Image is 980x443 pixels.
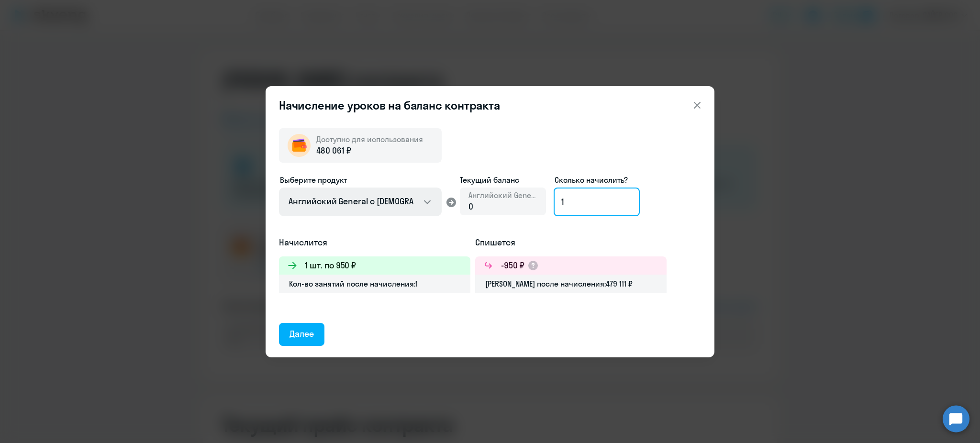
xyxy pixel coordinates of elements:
[468,201,473,212] span: 0
[279,236,470,249] h5: Начислится
[501,259,524,272] h3: -950 ₽
[305,259,356,272] h3: 1 шт. по 950 ₽
[279,323,324,346] button: Далее
[316,144,351,157] span: 480 061 ₽
[468,190,537,200] span: Английский General
[279,275,470,293] div: Кол-во занятий после начисления: 1
[475,275,667,293] div: [PERSON_NAME] после начисления: 479 111 ₽
[288,134,311,157] img: wallet-circle.png
[290,328,314,340] div: Далее
[266,98,714,113] header: Начисление уроков на баланс контракта
[460,174,546,186] span: Текущий баланс
[475,236,667,249] h5: Спишется
[555,175,628,185] span: Сколько начислить?
[280,175,347,185] span: Выберите продукт
[316,134,423,144] span: Доступно для использования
